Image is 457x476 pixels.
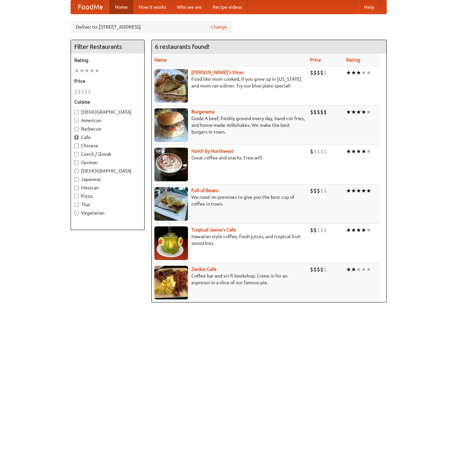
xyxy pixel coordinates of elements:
[320,148,323,155] li: $
[356,266,361,273] li: ★
[74,177,79,182] input: Japanese
[359,0,380,14] a: Help
[320,69,323,76] li: $
[71,21,232,33] div: Deliver to: [STREET_ADDRESS]
[74,144,79,148] input: Chinese
[323,148,327,155] li: $
[323,108,327,116] li: $
[346,148,351,155] li: ★
[320,187,323,194] li: $
[346,187,351,194] li: ★
[74,159,141,166] label: German
[154,115,305,135] p: Grade A beef, freshly ground every day, hand-cut fries, and home-made milkshakes. We make the bes...
[74,160,79,165] input: German
[317,108,320,116] li: $
[191,188,219,193] a: Full of Beans
[361,266,366,273] li: ★
[366,148,371,155] li: ★
[154,233,305,247] p: Hawaiian style coffee, fresh juices, and tropical fruit smoothies.
[154,69,188,103] img: sallys.jpg
[356,69,361,76] li: ★
[74,67,79,74] li: ★
[320,266,323,273] li: $
[361,148,366,155] li: ★
[351,108,356,116] li: ★
[356,187,361,194] li: ★
[191,227,236,232] a: Tropical Jeeve's Cafe
[346,108,351,116] li: ★
[71,40,144,53] h4: Filter Restaurants
[317,69,320,76] li: $
[71,0,110,14] a: FoodMe
[78,88,81,95] li: $
[313,108,317,116] li: $
[211,24,227,30] a: Change
[88,88,91,95] li: $
[74,109,141,115] label: [DEMOGRAPHIC_DATA]
[323,187,327,194] li: $
[361,69,366,76] li: ★
[317,187,320,194] li: $
[110,0,133,14] a: Home
[313,69,317,76] li: $
[84,67,89,74] li: ★
[172,0,207,14] a: Who we are
[366,187,371,194] li: ★
[323,226,327,234] li: $
[313,148,317,155] li: $
[313,266,317,273] li: $
[74,176,141,183] label: Japanese
[191,70,244,75] a: [PERSON_NAME]'s Diner
[317,266,320,273] li: $
[74,99,141,105] h5: Cuisine
[74,184,141,191] label: Mexican
[74,194,79,198] input: Pizza
[74,125,141,132] label: Barbecue
[317,148,320,155] li: $
[74,142,141,149] label: Chinese
[74,169,79,173] input: [DEMOGRAPHIC_DATA]
[74,127,79,131] input: Barbecue
[74,110,79,114] input: [DEMOGRAPHIC_DATA]
[310,266,313,273] li: $
[133,0,172,14] a: How it works
[310,148,313,155] li: $
[356,108,361,116] li: ★
[310,226,313,234] li: $
[310,108,313,116] li: $
[310,187,313,194] li: $
[191,148,234,154] a: North by Northwest
[74,152,79,156] input: Czech / Slovak
[154,76,305,89] p: Food like mom cooked, if you grew up in [US_STATE] and mom ran a diner. Try our blue plate special!
[74,134,141,141] label: Cafe
[351,148,356,155] li: ★
[207,0,247,14] a: Recipe videos
[74,78,141,84] h5: Price
[155,43,210,50] ng-pluralize: 6 restaurants found!
[356,148,361,155] li: ★
[346,69,351,76] li: ★
[84,88,88,95] li: $
[94,67,100,74] li: ★
[74,211,79,215] input: Vegetarian
[74,151,141,157] label: Czech / Slovak
[74,186,79,190] input: Mexican
[191,109,215,114] a: Burgerama
[320,108,323,116] li: $
[323,266,327,273] li: $
[154,272,305,286] p: Coffee bar and sci-fi bookshop. Come in for an espresso or a slice of our famous pie.
[323,69,327,76] li: $
[154,226,188,260] img: jeeves.jpg
[81,88,84,95] li: $
[74,168,141,174] label: [DEMOGRAPHIC_DATA]
[154,57,167,63] a: Name
[366,266,371,273] li: ★
[317,226,320,234] li: $
[313,187,317,194] li: $
[154,266,188,299] img: zardoz.jpg
[351,226,356,234] li: ★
